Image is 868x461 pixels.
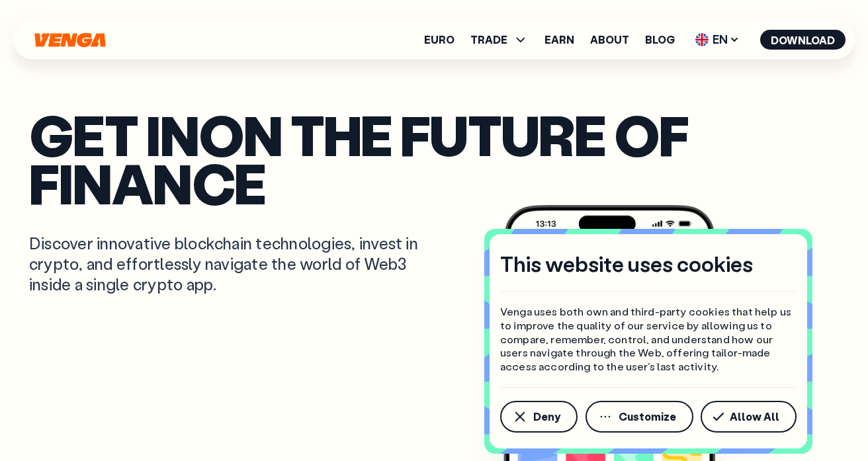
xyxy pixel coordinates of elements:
[500,401,578,433] button: Deny
[29,233,447,295] p: Discover innovative blockchain technologies, invest in crypto, and effortlessly navigate the worl...
[500,250,753,278] h4: This website uses cookies
[544,34,574,45] a: Earn
[619,411,676,422] span: Customize
[760,30,846,50] button: Download
[691,29,744,50] span: EN
[470,34,507,45] span: TRADE
[645,34,675,45] a: Blog
[695,33,709,46] img: flag-uk
[424,34,455,45] a: Euro
[590,34,629,45] a: About
[586,401,693,433] button: Customize
[470,32,529,48] span: TRADE
[500,305,797,374] p: Venga uses both own and third-party cookies that help us to improve the quality of our service by...
[533,411,560,422] span: Deny
[29,110,839,206] p: Get in on the future of finance
[701,401,797,433] button: Allow All
[730,411,779,422] span: Allow All
[33,32,107,48] svg: Home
